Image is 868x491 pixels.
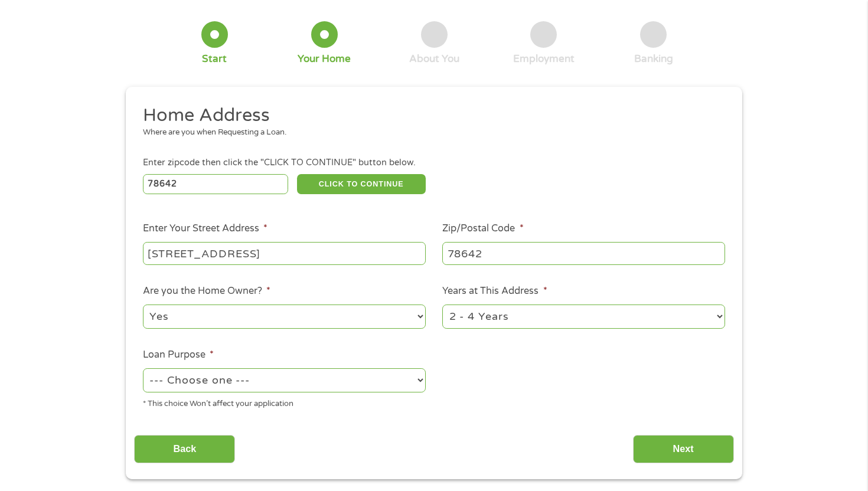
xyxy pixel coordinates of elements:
[442,285,547,297] label: Years at This Address
[297,174,426,194] button: CLICK TO CONTINUE
[409,53,459,66] div: About You
[143,285,270,297] label: Are you the Home Owner?
[143,174,289,194] input: Enter Zipcode (e.g 01510)
[143,156,725,169] div: Enter zipcode then click the "CLICK TO CONTINUE" button below.
[202,53,227,66] div: Start
[298,53,351,66] div: Your Home
[143,127,717,139] div: Where are you when Requesting a Loan.
[143,394,426,410] div: * This choice Won’t affect your application
[143,104,717,127] h2: Home Address
[143,222,267,235] label: Enter Your Street Address
[134,435,235,464] input: Back
[442,222,523,235] label: Zip/Postal Code
[513,53,575,66] div: Employment
[634,53,673,66] div: Banking
[633,435,734,464] input: Next
[143,349,214,361] label: Loan Purpose
[143,242,426,264] input: 1 Main Street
